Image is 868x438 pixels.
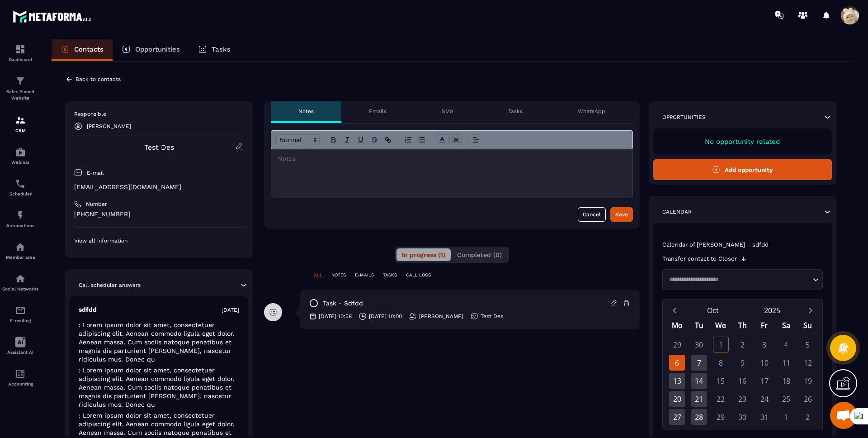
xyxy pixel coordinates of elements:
p: Notes [298,108,314,115]
input: Search for option [666,275,810,284]
div: 6 [669,355,685,371]
div: 12 [800,355,816,371]
p: [PHONE_NUMBER] [74,210,244,219]
p: Assistant AI [2,350,38,355]
div: 11 [778,355,794,371]
p: [PERSON_NAME] [419,313,463,320]
p: Member area [2,255,38,260]
a: Test Des [144,143,174,152]
img: formation [15,76,26,86]
div: 19 [800,373,816,389]
div: 26 [800,391,816,407]
a: automationsautomationsMember area [2,235,38,267]
button: Open years overlay [742,302,802,318]
div: 9 [735,355,750,371]
p: sdfdd [79,305,97,314]
p: Calendar [662,208,692,215]
img: logo [13,8,94,25]
p: Automations [2,223,38,228]
div: 2 [735,337,750,352]
p: View all information [74,237,244,244]
div: 15 [713,373,729,389]
div: 13 [669,373,685,389]
a: Assistant AI [2,330,38,362]
p: Tasks [212,45,231,53]
div: We [710,318,731,334]
div: Calendar wrapper [666,318,819,425]
p: Opportunities [662,114,706,121]
a: social-networksocial-networkSocial Networks [2,267,38,298]
button: Add opportunity [653,159,832,180]
button: In progress (1) [396,248,451,261]
div: 7 [691,355,707,371]
p: Sales Funnel Website [2,89,38,101]
p: [EMAIL_ADDRESS][DOMAIN_NAME] [74,183,244,191]
p: Emails [369,108,387,115]
div: 25 [778,391,794,407]
img: accountant [15,368,26,379]
a: formationformationCRM [2,108,38,140]
div: 31 [756,409,772,425]
p: Calendar of [PERSON_NAME] - sdfdd [662,241,823,248]
p: No opportunity related [662,138,823,146]
div: Mo [666,318,688,334]
div: 30 [735,409,750,425]
p: SMS [442,108,453,115]
div: 16 [735,373,750,389]
div: 18 [778,373,794,389]
p: Opportunities [135,45,180,53]
a: accountantaccountantAccounting [2,362,38,393]
div: 5 [800,337,816,352]
p: Test Des [481,313,503,320]
p: E-mail [87,169,104,176]
div: Search for option [662,269,823,290]
img: formation [15,44,26,55]
div: Fr [753,318,775,334]
p: Contacts [74,45,104,53]
span: Completed (0) [457,251,502,258]
div: 20 [669,391,685,407]
p: Webinar [2,160,38,165]
button: Previous month [666,304,683,316]
p: CALL LOGS [406,272,431,278]
div: 28 [691,409,707,425]
a: schedulerschedulerScheduler [2,171,38,203]
p: Accounting [2,381,38,386]
p: [DATE] [222,306,239,314]
button: Cancel [578,207,606,222]
button: Completed (0) [452,248,507,261]
p: task - sdfdd [323,299,363,308]
img: formation [15,115,26,126]
div: 4 [778,337,794,352]
div: 29 [713,409,729,425]
p: Social Networks [2,286,38,291]
button: Open months overlay [683,302,743,318]
span: In progress (1) [402,251,445,258]
p: Scheduler [2,191,38,196]
div: 17 [756,373,772,389]
p: WhatsApp [578,108,605,115]
p: [DATE] 10:58 [319,313,352,320]
a: emailemailE-mailing [2,298,38,330]
div: 21 [691,391,707,407]
div: 24 [756,391,772,407]
p: Number [86,200,107,208]
div: 30 [691,337,707,352]
button: Next month [802,304,819,316]
button: Save [610,207,633,222]
a: Opportunities [113,39,189,61]
p: CRM [2,128,38,133]
a: Contacts [52,39,113,61]
div: Calendar days [666,337,819,425]
div: 23 [735,391,750,407]
div: Tu [688,318,710,334]
p: Back to contacts [75,76,121,82]
div: Save [615,210,628,219]
p: E-MAILS [355,272,374,278]
div: 29 [669,337,685,352]
a: automationsautomationsAutomations [2,203,38,235]
div: 3 [756,337,772,352]
div: Th [731,318,753,334]
p: Responsible [74,110,244,118]
span: : Lorem ipsum dolor sit amet, consectetuer adipiscing elit. Aenean commodo ligula eget dolor. Aen... [79,321,235,363]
